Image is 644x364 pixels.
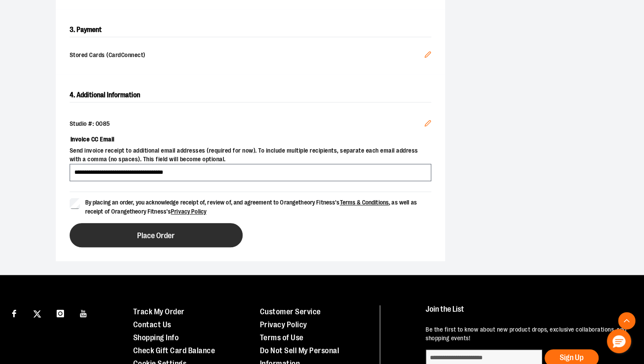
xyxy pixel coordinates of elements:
[70,51,424,61] span: Stored Cards (CardConnect)
[133,333,179,342] a: Shopping Info
[340,199,389,206] a: Terms & Conditions
[171,208,206,215] a: Privacy Policy
[618,312,635,329] button: Back To Top
[426,305,627,321] h4: Join the List
[53,305,68,320] a: Visit our Instagram page
[137,232,175,240] span: Place Order
[133,346,215,355] a: Check Gift Card Balance
[70,147,431,164] span: Send invoice receipt to additional email addresses (required for now). To include multiple recipi...
[260,307,321,316] a: Customer Service
[607,329,631,353] button: Hello, have a question? Let’s chat.
[33,310,41,318] img: Twitter
[417,44,438,67] button: Edit
[70,88,431,102] h2: 4. Additional Information
[426,326,627,343] p: Be the first to know about new product drops, exclusive collaborations, and shopping events!
[76,305,91,320] a: Visit our Youtube page
[30,305,45,320] a: Visit our X page
[70,198,80,208] input: By placing an order, you acknowledge receipt of, review of, and agreement to Orangetheory Fitness...
[133,307,185,316] a: Track My Order
[70,223,243,247] button: Place Order
[133,320,171,329] a: Contact Us
[417,113,438,136] button: Edit
[260,320,307,329] a: Privacy Policy
[85,199,417,215] span: By placing an order, you acknowledge receipt of, review of, and agreement to Orangetheory Fitness...
[6,305,22,320] a: Visit our Facebook page
[260,333,304,342] a: Terms of Use
[70,120,431,128] div: Studio #: 0085
[70,23,431,37] h2: 3. Payment
[560,353,583,362] span: Sign Up
[70,132,431,147] label: Invoice CC Email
